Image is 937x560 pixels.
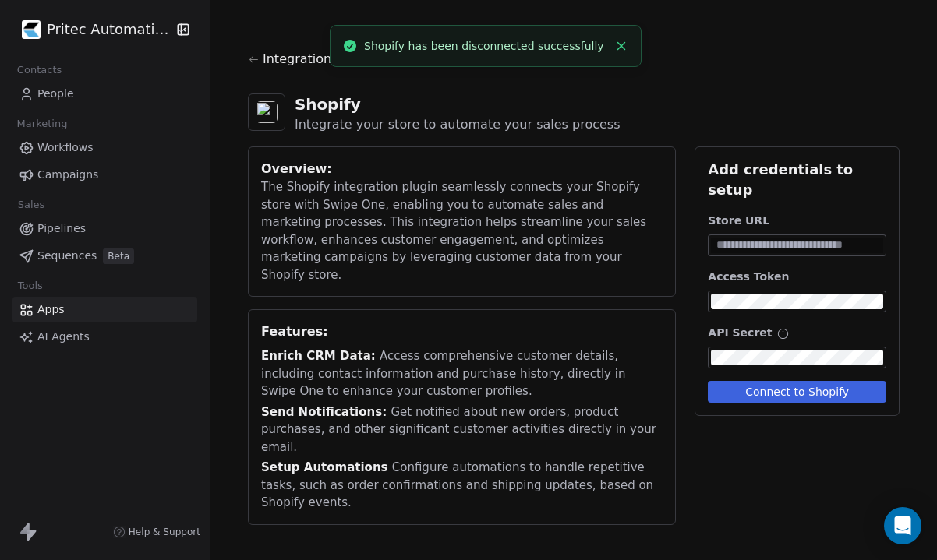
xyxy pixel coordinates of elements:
[364,38,608,55] div: Shopify has been disconnected successfully
[10,112,74,136] span: Marketing
[12,216,197,241] a: Pipelines
[22,20,41,39] img: b646f82e.png
[37,301,65,318] span: Apps
[19,16,166,43] button: Pritec Automation
[12,324,197,350] a: AI Agents
[261,178,663,284] div: The Shopify integration plugin seamlessly connects your Shopify store with Swipe One, enabling yo...
[611,36,631,56] button: Close toast
[261,347,663,400] div: Access comprehensive customer details, including contact information and purchase history, direct...
[248,50,900,81] a: Integrations
[113,526,200,538] a: Help & Support
[295,93,620,115] div: Shopify
[261,160,663,178] div: Overview:
[261,403,663,456] div: Get notified about new orders, product purchases, and other significant customer activities direc...
[261,459,663,512] div: Configure automations to handle repetitive tasks, such as order confirmations and shipping update...
[12,135,197,160] a: Workflows
[12,81,197,107] a: People
[37,167,98,183] span: Campaigns
[37,86,74,102] span: People
[11,193,51,217] span: Sales
[708,381,886,403] button: Connect to Shopify
[884,507,921,544] div: Open Intercom Messenger
[261,322,663,341] div: Features:
[708,160,886,200] div: Add credentials to setup
[295,115,620,134] div: Integrate your store to automate your sales process
[103,248,134,264] span: Beta
[12,243,197,269] a: SequencesBeta
[263,50,338,69] span: Integrations
[11,274,49,298] span: Tools
[47,19,171,40] span: Pritec Automation
[10,58,69,82] span: Contacts
[37,329,90,345] span: AI Agents
[708,269,886,284] div: Access Token
[708,325,886,340] div: API Secret
[708,213,886,228] div: Store URL
[261,405,391,419] span: Send Notifications:
[261,349,380,363] span: Enrich CRM Data:
[37,220,86,237] span: Pipelines
[37,248,97,264] span: Sequences
[12,297,197,322] a: Apps
[37,139,94,156] span: Workflows
[256,101,278,123] img: shopify.svg
[12,162,197,188] a: Campaigns
[261,460,392,474] span: Setup Automations
[129,526,200,538] span: Help & Support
